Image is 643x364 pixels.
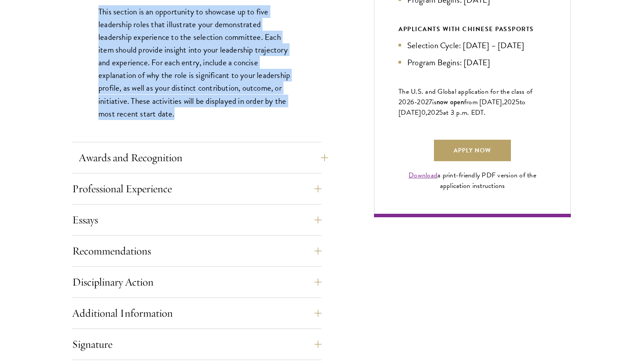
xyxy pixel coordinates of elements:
span: from [DATE], [464,97,504,107]
span: 202 [427,107,439,118]
button: Awards and Recognition [79,147,328,168]
span: -202 [414,97,429,107]
span: 5 [516,97,520,107]
span: 6 [410,97,414,107]
span: now open [437,97,464,107]
p: This section is an opportunity to showcase up to five leadership roles that illustrate your demon... [98,5,295,120]
div: a print-friendly PDF version of the application instructions [398,170,546,191]
span: 202 [504,97,516,107]
span: to [DATE] [398,97,525,118]
button: Essays [72,209,321,230]
span: 7 [429,97,432,107]
li: Program Begins: [DATE] [398,56,546,69]
button: Disciplinary Action [72,272,321,293]
div: APPLICANTS WITH CHINESE PASSPORTS [398,24,546,35]
span: , [426,107,427,118]
span: at 3 p.m. EDT. [443,107,486,118]
button: Signature [72,334,321,355]
span: is [432,97,437,107]
button: Recommendations [72,240,321,262]
button: Additional Information [72,303,321,324]
span: The U.S. and Global application for the class of 202 [398,86,532,107]
a: Download [409,170,437,180]
a: Apply Now [434,140,511,161]
li: Selection Cycle: [DATE] – [DATE] [398,39,546,52]
button: Professional Experience [72,178,321,199]
span: 0 [421,107,426,118]
span: 5 [439,107,443,118]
